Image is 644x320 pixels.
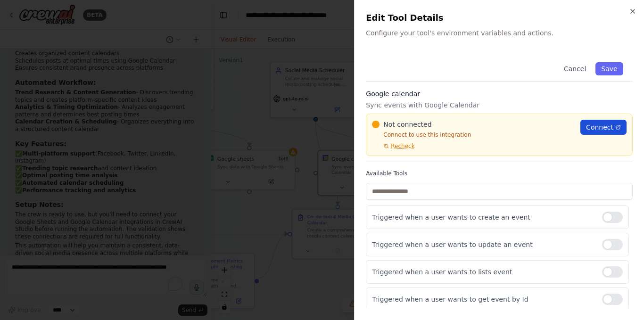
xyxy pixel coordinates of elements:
[372,240,594,249] p: Triggered when a user wants to update an event
[580,120,627,135] a: Connect
[366,28,633,38] p: Configure your tool's environment variables and actions.
[586,123,613,132] span: Connect
[372,213,594,222] p: Triggered when a user wants to create an event
[372,295,594,304] p: Triggered when a user wants to get event by Id
[558,62,592,75] button: Cancel
[366,170,633,177] label: Available Tools
[366,89,633,98] h3: Google calendar
[372,267,594,277] p: Triggered when a user wants to lists event
[366,100,633,110] p: Sync events with Google Calendar
[372,142,414,150] button: Recheck
[372,131,575,139] p: Connect to use this integration
[366,11,633,25] h2: Edit Tool Details
[596,62,623,75] button: Save
[383,120,431,129] span: Not connected
[391,142,414,150] span: Recheck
